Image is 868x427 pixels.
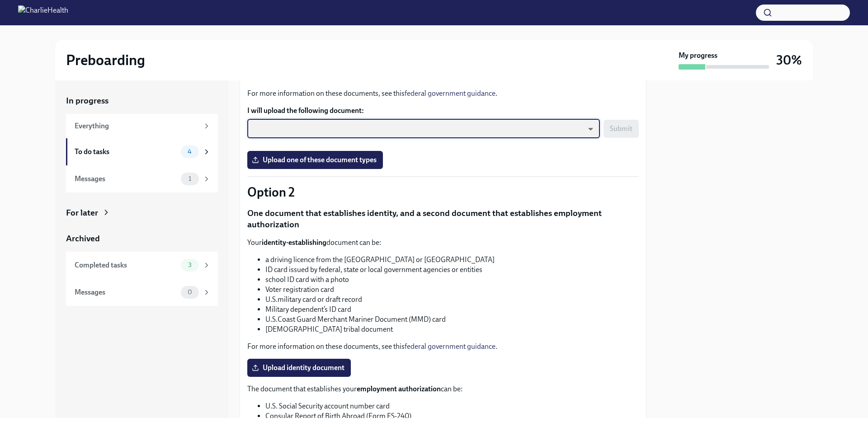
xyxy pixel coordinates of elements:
li: ID card issued by federal, state or local government agencies or entities [265,265,639,275]
a: federal government guidance [405,342,495,351]
p: The document that establishes your can be: [247,384,639,394]
div: Completed tasks [75,260,177,270]
p: For more information on these documents, see this . [247,89,639,99]
li: Consular Report of Birth Abroad (Form FS-240) [265,411,639,421]
span: Upload identity document [254,363,344,372]
li: U.S. Social Security account number card [265,401,639,411]
p: Your document can be: [247,238,639,248]
a: To do tasks4 [66,138,218,165]
label: Upload one of these document types [247,151,383,169]
strong: My progress [679,51,717,61]
div: Everything [75,121,199,131]
label: Upload identity document [247,359,351,377]
h2: Preboarding [66,51,145,69]
a: In progress [66,95,218,107]
div: Messages [75,287,177,297]
li: [DEMOGRAPHIC_DATA] tribal document [265,324,639,334]
span: 4 [182,148,197,155]
strong: employment authorization [357,385,441,393]
p: One document that establishes identity, and a second document that establishes employment authori... [247,207,639,230]
span: 0 [182,289,198,296]
div: To do tasks [75,147,177,157]
strong: identity-establishing [262,238,326,247]
p: Option 2 [247,184,639,200]
div: ​ [247,119,600,138]
span: 1 [183,175,197,182]
img: CharlieHealth [18,5,68,20]
a: Archived [66,233,218,244]
div: For later [66,207,98,219]
label: I will upload the following document: [247,106,639,116]
span: 3 [183,262,197,268]
a: For later [66,207,218,219]
li: Voter registration card [265,285,639,295]
a: Messages1 [66,165,218,192]
a: Completed tasks3 [66,252,218,279]
p: For more information on these documents, see this . [247,342,639,352]
li: U.S.Coast Guard Merchant Mariner Document (MMD) card [265,314,639,324]
h3: 30% [776,52,802,68]
li: a driving licence from the [GEOGRAPHIC_DATA] or [GEOGRAPHIC_DATA] [265,255,639,265]
li: school ID card with a photo [265,275,639,285]
a: Everything [66,114,218,138]
li: Military dependent’s ID card [265,305,639,314]
span: Upload one of these document types [254,155,377,164]
a: federal government guidance [405,89,495,98]
a: Messages0 [66,279,218,306]
div: Messages [75,174,177,184]
li: U.S.military card or draft record [265,295,639,305]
